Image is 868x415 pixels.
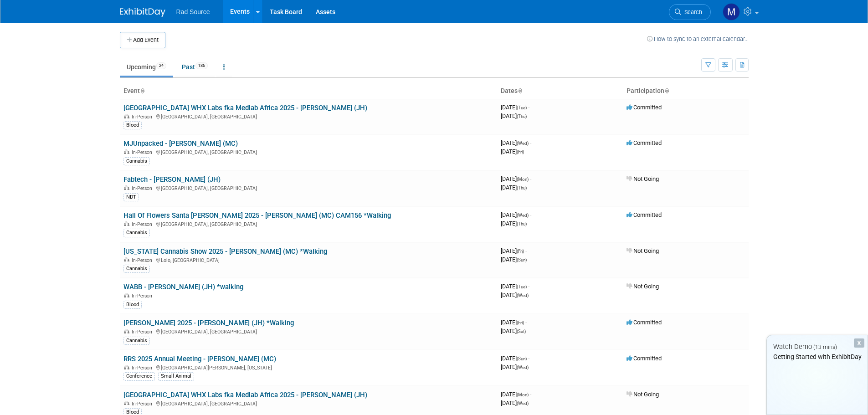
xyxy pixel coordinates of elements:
div: Blood [123,301,142,309]
img: In-Person Event [124,257,129,262]
span: (Wed) [517,141,529,146]
span: (Mon) [517,392,529,397]
span: Search [681,9,702,15]
div: Getting Started with ExhibitDay [767,352,868,361]
div: NDT [123,193,139,201]
span: (Mon) [517,177,529,182]
span: (Wed) [517,401,529,406]
span: In-Person [132,221,155,227]
div: [GEOGRAPHIC_DATA], [GEOGRAPHIC_DATA] [123,113,493,120]
a: How to sync to an external calendar... [647,36,749,42]
img: In-Person Event [124,185,129,190]
span: [DATE] [501,400,529,406]
button: Add Event [120,32,165,48]
span: (13 mins) [813,344,837,350]
span: Not Going [627,247,659,254]
a: MJUnpacked - [PERSON_NAME] (MC) [123,139,238,148]
div: [GEOGRAPHIC_DATA], [GEOGRAPHIC_DATA] [123,220,493,227]
span: In-Person [132,401,155,407]
div: Lolo, [GEOGRAPHIC_DATA] [123,256,493,263]
span: [DATE] [501,148,524,155]
div: Conference [123,372,155,380]
span: [DATE] [501,355,529,362]
span: Committed [627,355,662,362]
th: Participation [623,83,749,99]
span: [DATE] [501,391,531,398]
span: In-Person [132,329,155,335]
div: Cannabis [123,157,150,165]
a: Sort by Event Name [140,87,144,94]
span: Committed [627,211,662,218]
span: (Sat) [517,329,526,334]
span: In-Person [132,185,155,191]
a: Sort by Participation Type [664,87,669,94]
div: Watch Demo [767,342,868,352]
img: In-Person Event [124,401,129,405]
a: Upcoming24 [120,58,173,76]
span: - [530,175,531,182]
span: (Fri) [517,149,524,154]
span: (Fri) [517,249,524,254]
span: (Sun) [517,257,527,262]
a: RRS 2025 Annual Meeting - [PERSON_NAME] (MC) [123,355,276,363]
span: 24 [156,62,166,69]
span: In-Person [132,293,155,299]
div: [GEOGRAPHIC_DATA], [GEOGRAPHIC_DATA] [123,328,493,335]
span: (Sun) [517,356,527,361]
img: Madison Coleman [723,3,740,20]
div: [GEOGRAPHIC_DATA], [GEOGRAPHIC_DATA] [123,400,493,407]
img: In-Person Event [124,293,129,297]
img: In-Person Event [124,329,129,333]
div: Small Animal [158,372,194,380]
img: In-Person Event [124,365,129,369]
span: Not Going [627,175,659,182]
div: [GEOGRAPHIC_DATA], [GEOGRAPHIC_DATA] [123,148,493,155]
a: Past186 [175,58,215,76]
a: Fabtech - [PERSON_NAME] (JH) [123,175,221,184]
span: [DATE] [501,220,527,227]
a: Sort by Start Date [518,87,522,94]
span: (Wed) [517,293,529,298]
span: - [528,355,529,362]
a: [US_STATE] Cannabis Show 2025 - [PERSON_NAME] (MC) *Walking [123,247,327,256]
span: [DATE] [501,184,527,191]
span: [DATE] [501,292,529,298]
img: In-Person Event [124,221,129,226]
div: Cannabis [123,337,150,345]
span: Committed [627,139,662,146]
span: Not Going [627,283,659,290]
a: WABB - [PERSON_NAME] (JH) *walking [123,283,243,291]
div: Blood [123,121,142,129]
span: - [530,139,531,146]
span: - [525,247,527,254]
span: [DATE] [501,247,527,254]
span: Not Going [627,391,659,398]
span: (Fri) [517,320,524,325]
a: [GEOGRAPHIC_DATA] WHX Labs fka Medlab Africa 2025 - [PERSON_NAME] (JH) [123,391,367,399]
span: [DATE] [501,139,531,146]
span: (Tue) [517,284,527,289]
span: [DATE] [501,364,529,370]
span: - [528,104,529,111]
span: In-Person [132,257,155,263]
span: (Tue) [517,105,527,110]
span: [DATE] [501,113,527,119]
span: 186 [195,62,208,69]
span: In-Person [132,149,155,155]
a: [PERSON_NAME] 2025 - [PERSON_NAME] (JH) *Walking [123,319,294,327]
div: Cannabis [123,265,150,273]
span: - [525,319,527,326]
span: [DATE] [501,319,527,326]
span: [DATE] [501,256,527,263]
span: Committed [627,319,662,326]
a: Search [669,4,711,20]
a: Hall Of Flowers Santa [PERSON_NAME] 2025 - [PERSON_NAME] (MC) CAM156 *Walking [123,211,391,220]
span: - [528,283,529,290]
span: In-Person [132,365,155,371]
div: [GEOGRAPHIC_DATA][PERSON_NAME], [US_STATE] [123,364,493,371]
span: (Wed) [517,213,529,218]
div: [GEOGRAPHIC_DATA], [GEOGRAPHIC_DATA] [123,184,493,191]
span: (Thu) [517,114,527,119]
span: [DATE] [501,283,529,290]
span: (Thu) [517,221,527,226]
